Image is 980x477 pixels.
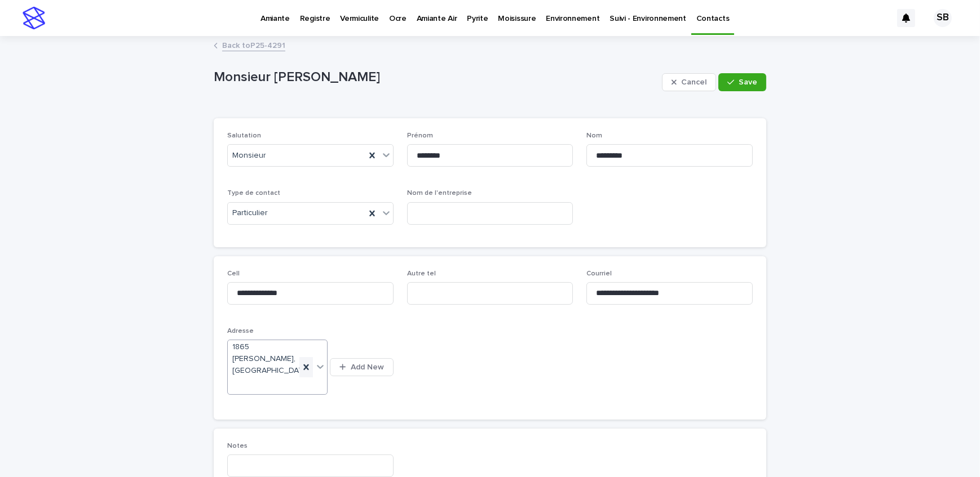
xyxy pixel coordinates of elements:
span: Cell [227,270,240,277]
span: Monsieur [232,150,266,162]
span: Add New [351,363,384,371]
span: Autre tel [407,270,436,277]
span: Nom de l'entreprise [407,190,472,197]
span: Type de contact [227,190,280,197]
span: Salutation [227,132,261,139]
p: Monsieur [PERSON_NAME] [214,69,657,86]
span: Courriel [586,270,612,277]
button: Cancel [662,73,716,91]
span: Save [739,78,757,86]
button: Add New [330,358,393,376]
span: Particulier [232,207,268,219]
span: Nom [586,132,602,139]
img: stacker-logo-s-only.png [23,7,45,29]
span: 1865 [PERSON_NAME], [GEOGRAPHIC_DATA] [232,341,310,376]
a: Back toP25-4291 [222,38,285,51]
span: Notes [227,443,248,449]
span: Prénom [407,132,433,139]
span: Adresse [227,328,254,335]
span: Cancel [681,78,707,86]
div: SB [934,9,952,27]
button: Save [718,73,766,91]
